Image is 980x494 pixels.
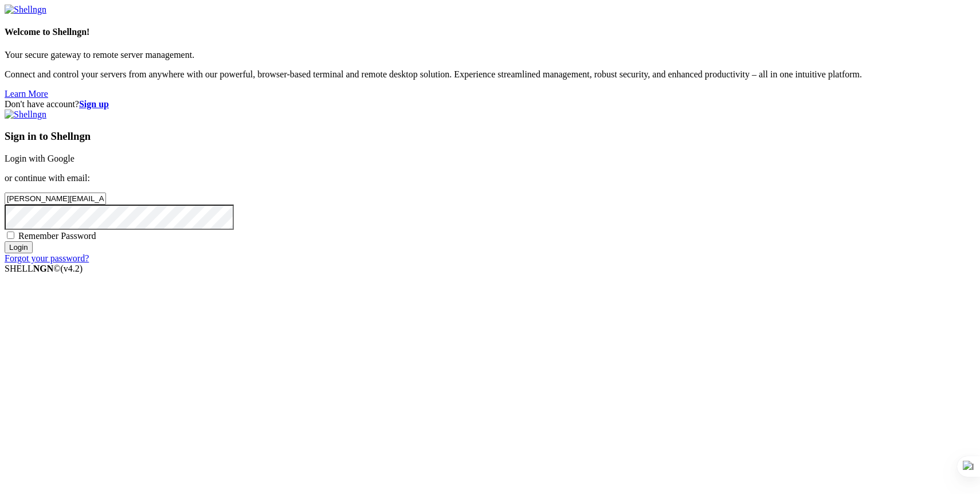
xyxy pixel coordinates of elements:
h4: Welcome to Shellngn! [5,27,975,37]
div: Don't have account? [5,99,975,109]
a: Learn More [5,89,48,99]
a: Login with Google [5,154,75,163]
h3: Sign in to Shellngn [5,130,975,143]
p: Connect and control your servers from anywhere with our powerful, browser-based terminal and remo... [5,69,975,80]
a: Forgot your password? [5,253,89,263]
span: 4.2.0 [61,264,83,273]
img: Shellngn [5,5,46,15]
b: NGN [33,264,54,273]
p: or continue with email: [5,173,975,183]
input: Email address [5,193,106,205]
p: Your secure gateway to remote server management. [5,50,975,60]
span: SHELL © [5,264,83,273]
input: Remember Password [7,232,14,239]
span: Remember Password [18,231,96,241]
a: Sign up [79,99,109,109]
img: Shellngn [5,109,46,120]
input: Login [5,241,33,253]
